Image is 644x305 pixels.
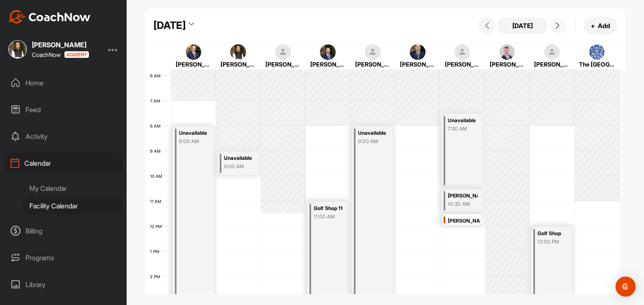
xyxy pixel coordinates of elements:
div: Open Intercom Messenger [615,277,636,297]
div: Facility Calendar [23,197,123,215]
img: square_21a52c34a1b27affb0df1d7893c918db.jpg [589,44,605,60]
img: square_default-ef6cabf814de5a2bf16c804365e32c732080f9872bdf737d349900a9daf73cf9.png [365,44,381,60]
div: 9:00 AM [224,163,254,170]
div: Calendar [5,153,123,174]
div: Home [5,72,123,93]
div: 11 AM [145,199,170,204]
div: 12 PM [145,224,170,229]
img: square_79f6e3d0e0224bf7dac89379f9e186cf.jpg [410,44,426,60]
div: 1 PM [145,249,168,254]
img: CoachNow [8,10,91,23]
div: Library [5,274,123,295]
button: [DATE] [497,17,548,34]
img: square_318c742b3522fe015918cc0bd9a1d0e8.jpg [230,44,246,60]
div: 10:30 AM [448,200,478,208]
img: square_bee3fa92a6c3014f3bfa0d4fe7d50730.jpg [186,44,202,60]
div: [PERSON_NAME] [176,60,211,69]
div: The [GEOGRAPHIC_DATA] [579,60,614,69]
div: CoachNow [32,51,89,58]
div: 8 AM [145,123,169,128]
div: 2 PM [145,274,169,279]
div: My Calendar [23,179,123,197]
div: 8:00 AM [179,138,209,145]
div: Golf Shop [538,229,567,238]
div: [PERSON_NAME] [221,60,256,69]
div: Unavailable [358,128,388,138]
div: Feed [5,99,123,120]
div: [PERSON_NAME] [310,60,345,69]
img: square_default-ef6cabf814de5a2bf16c804365e32c732080f9872bdf737d349900a9daf73cf9.png [454,44,470,60]
div: Unavailable [179,128,209,138]
div: Billing [5,220,123,241]
img: square_50820e9176b40dfe1a123c7217094fa9.jpg [320,44,336,60]
div: Unavailable [448,116,478,126]
img: square_b7f20754f9f8f6eaa06991cc1baa4178.jpg [499,44,515,60]
div: [PERSON_NAME] [448,216,481,226]
div: [PERSON_NAME] [32,41,89,48]
div: 9 AM [145,149,169,154]
div: Programs [5,247,123,268]
img: square_318c742b3522fe015918cc0bd9a1d0e8.jpg [8,40,27,59]
div: 8:00 AM [358,138,388,145]
div: [PERSON_NAME] [265,60,301,69]
button: +Add [584,17,617,35]
div: Golf Shop 11-7 [314,204,343,213]
img: CoachNow acadmey [64,51,89,58]
div: 7 AM [145,98,169,103]
div: [DATE] [153,18,186,33]
div: 6 AM [145,73,169,78]
div: [PERSON_NAME] [445,60,480,69]
img: square_default-ef6cabf814de5a2bf16c804365e32c732080f9872bdf737d349900a9daf73cf9.png [544,44,560,60]
img: square_default-ef6cabf814de5a2bf16c804365e32c732080f9872bdf737d349900a9daf73cf9.png [275,44,291,60]
div: [PERSON_NAME] [400,60,435,69]
div: 10 AM [145,174,171,179]
span: + [591,21,595,30]
div: Unavailable [224,154,254,163]
div: [PERSON_NAME] [534,60,569,69]
div: 12:00 PM [538,238,567,246]
div: [PERSON_NAME] St-[PERSON_NAME] [448,191,478,201]
div: 7:30 AM [448,125,478,133]
div: [PERSON_NAME] [490,60,525,69]
div: [PERSON_NAME] [355,60,390,69]
div: Activity [5,126,123,147]
div: 11:00 AM [314,213,343,220]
